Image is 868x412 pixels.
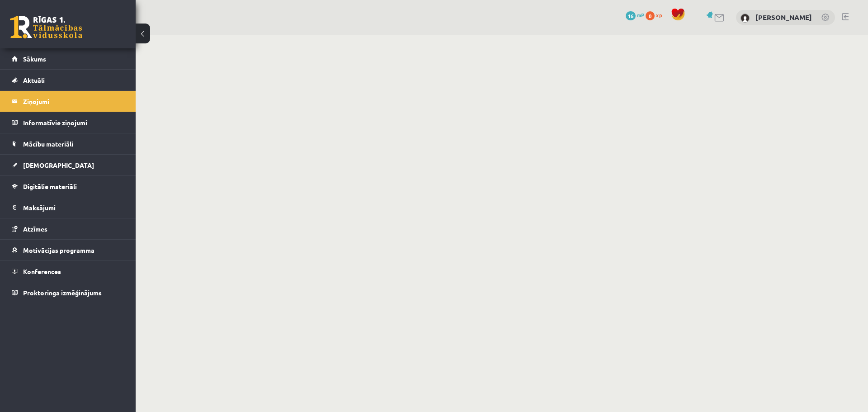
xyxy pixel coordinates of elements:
legend: Maksājumi [23,197,124,218]
a: Proktoringa izmēģinājums [12,282,124,303]
span: Digitālie materiāli [23,182,77,190]
span: Sākums [23,55,46,63]
span: mP [637,11,644,19]
img: Matīss Magone [741,14,750,23]
span: Mācību materiāli [23,140,73,148]
span: Konferences [23,267,61,275]
a: Mācību materiāli [12,133,124,154]
a: Motivācijas programma [12,240,124,260]
a: 16 mP [626,11,644,19]
span: Motivācijas programma [23,246,94,254]
span: Atzīmes [23,225,47,233]
legend: Ziņojumi [23,91,124,112]
a: Ziņojumi [12,91,124,112]
a: Rīgas 1. Tālmācības vidusskola [10,16,82,38]
a: Informatīvie ziņojumi [12,112,124,133]
span: Aktuāli [23,76,45,84]
a: Atzīmes [12,218,124,239]
span: [DEMOGRAPHIC_DATA] [23,161,94,169]
a: Konferences [12,261,124,282]
a: Digitālie materiāli [12,176,124,197]
a: 0 xp [646,11,666,19]
span: Proktoringa izmēģinājums [23,289,102,297]
legend: Informatīvie ziņojumi [23,112,124,133]
span: 0 [646,11,655,20]
a: Sākums [12,48,124,69]
a: Aktuāli [12,70,124,90]
a: [DEMOGRAPHIC_DATA] [12,155,124,175]
a: Maksājumi [12,197,124,218]
a: [PERSON_NAME] [755,13,812,22]
span: xp [656,11,662,19]
span: 16 [626,11,636,20]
